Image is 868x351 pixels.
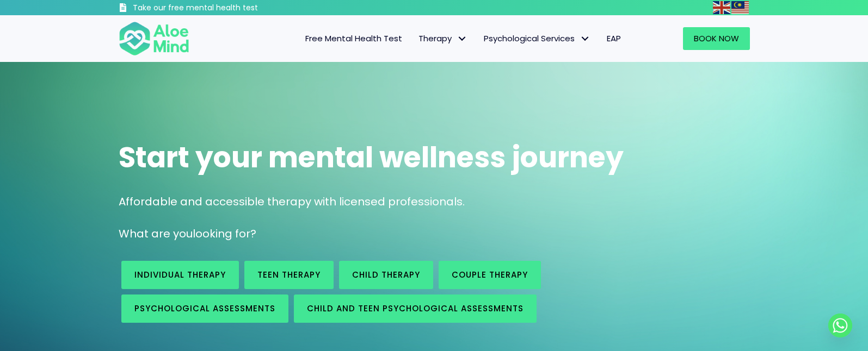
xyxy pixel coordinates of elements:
[193,226,256,241] span: looking for?
[599,27,629,50] a: EAP
[307,303,524,314] span: Child and Teen Psychological assessments
[119,3,316,15] a: Take our free mental health test
[134,303,275,314] span: Psychological assessments
[339,261,433,289] a: Child Therapy
[352,269,420,280] span: Child Therapy
[204,27,629,50] nav: Menu
[244,261,334,289] a: Teen Therapy
[119,137,624,177] span: Start your mental wellness journey
[119,226,193,241] span: What are you
[305,33,402,44] span: Free Mental Health Test
[119,194,750,210] p: Affordable and accessible therapy with licensed professionals.
[297,27,410,50] a: Free Mental Health Test
[694,33,739,44] span: Book Now
[294,294,537,323] a: Child and Teen Psychological assessments
[257,269,321,280] span: Teen Therapy
[484,33,590,44] span: Psychological Services
[607,33,621,44] span: EAP
[410,27,476,50] a: TherapyTherapy: submenu
[121,294,288,323] a: Psychological assessments
[731,1,750,14] a: Malay
[134,269,226,280] span: Individual therapy
[418,33,467,44] span: Therapy
[476,27,599,50] a: Psychological ServicesPsychological Services: submenu
[133,3,316,14] h3: Take our free mental health test
[828,314,852,337] a: Whatsapp
[452,269,528,280] span: Couple therapy
[439,261,541,289] a: Couple therapy
[121,261,239,289] a: Individual therapy
[577,31,593,47] span: Psychological Services: submenu
[119,21,189,57] img: Aloe mind Logo
[683,27,750,50] a: Book Now
[731,1,749,14] img: ms
[713,1,730,14] img: en
[713,1,731,14] a: English
[454,31,470,47] span: Therapy: submenu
